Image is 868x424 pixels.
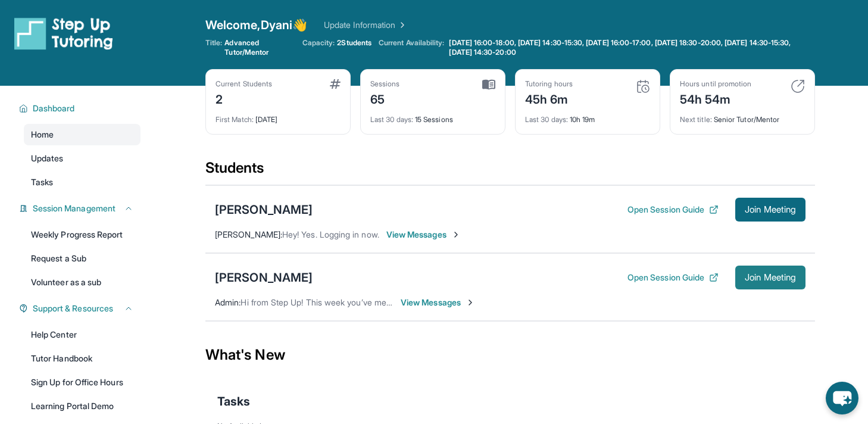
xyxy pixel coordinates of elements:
[28,303,133,314] button: Support & Resources
[241,297,654,307] span: Hi from Step Up! This week you’ve met for 43 minutes and this month you’ve met for 6 hours. Happy...
[627,204,719,216] button: Open Session Guide
[680,89,751,108] div: 54h 54m
[216,79,272,89] div: Current Students
[24,172,140,193] a: Tasks
[395,19,407,31] img: Chevron Right
[216,89,272,108] div: 2
[451,230,461,239] img: Chevron-Right
[466,298,475,307] img: Chevron-Right
[826,382,858,414] button: chat-button
[28,102,133,114] button: Dashboard
[24,248,140,269] a: Request a Sub
[33,303,113,314] span: Support & Resources
[337,38,371,48] span: 2 Students
[370,79,400,89] div: Sessions
[33,102,75,114] span: Dashboard
[680,108,805,124] div: Senior Tutor/Mentor
[217,393,250,410] span: Tasks
[224,38,295,57] span: Advanced Tutor/Mentor
[24,395,140,417] a: Learning Portal Demo
[525,89,573,108] div: 45h 6m
[216,108,341,124] div: [DATE]
[205,158,815,185] div: Students
[216,115,254,124] span: First Match :
[31,152,64,164] span: Updates
[745,274,796,281] span: Join Meeting
[31,129,54,141] span: Home
[33,202,115,214] span: Session Management
[370,108,495,124] div: 15 Sessions
[636,79,650,93] img: card
[215,269,313,286] div: [PERSON_NAME]
[28,202,133,214] button: Session Management
[370,115,413,124] span: Last 30 days :
[680,115,712,124] span: Next title :
[24,148,140,169] a: Updates
[745,206,796,213] span: Join Meeting
[282,229,379,239] span: Hey! Yes. Logging in now.
[205,38,222,57] span: Title:
[24,348,140,369] a: Tutor Handbook
[791,79,805,93] img: card
[215,297,241,307] span: Admin :
[24,224,140,245] a: Weekly Progress Report
[680,79,751,89] div: Hours until promotion
[215,229,282,239] span: [PERSON_NAME] :
[735,198,805,222] button: Join Meeting
[627,272,719,283] button: Open Session Guide
[205,17,307,33] span: Welcome, Dyani 👋
[379,38,444,57] span: Current Availability:
[401,297,475,308] span: View Messages
[525,115,568,124] span: Last 30 days :
[735,266,805,289] button: Join Meeting
[386,229,461,241] span: View Messages
[302,38,335,48] span: Capacity:
[324,19,407,31] a: Update Information
[370,89,400,108] div: 65
[24,124,140,145] a: Home
[525,79,573,89] div: Tutoring hours
[24,372,140,393] a: Sign Up for Office Hours
[447,38,815,57] a: [DATE] 16:00-18:00, [DATE] 14:30-15:30, [DATE] 16:00-17:00, [DATE] 18:30-20:00, [DATE] 14:30-15:3...
[215,201,313,218] div: [PERSON_NAME]
[24,272,140,293] a: Volunteer as a sub
[482,79,495,90] img: card
[449,38,813,57] span: [DATE] 16:00-18:00, [DATE] 14:30-15:30, [DATE] 16:00-17:00, [DATE] 18:30-20:00, [DATE] 14:30-15:3...
[31,176,53,188] span: Tasks
[205,329,815,381] div: What's New
[24,324,140,345] a: Help Center
[14,17,113,50] img: logo
[525,108,650,124] div: 10h 19m
[330,79,341,89] img: card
